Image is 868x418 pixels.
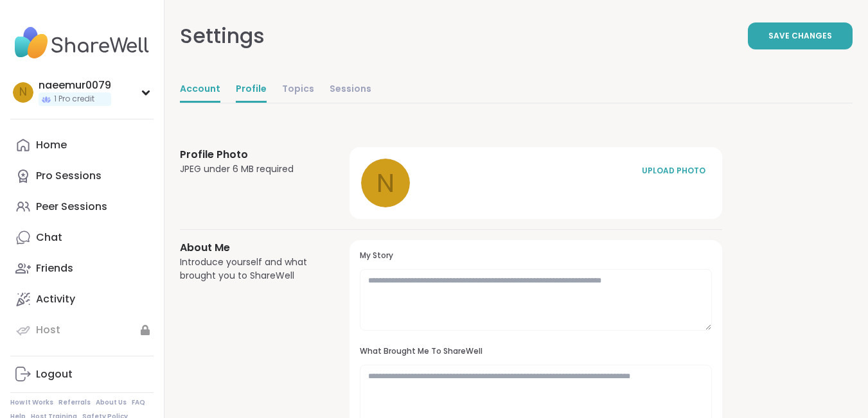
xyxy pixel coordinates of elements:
a: Friends [10,253,154,284]
span: Save Changes [768,30,832,42]
div: Logout [36,367,73,381]
img: ShareWell Nav Logo [10,21,154,65]
div: Settings [180,21,265,51]
a: Profile [236,77,267,103]
a: Host [10,315,154,345]
a: Account [180,77,220,103]
div: Peer Sessions [36,200,107,214]
button: UPLOAD PHOTO [635,157,712,184]
a: Peer Sessions [10,191,154,222]
h3: About Me [180,240,319,256]
div: JPEG under 6 MB required [180,162,319,176]
div: Chat [36,231,62,245]
div: Host [36,323,60,337]
button: Save Changes [748,22,853,49]
div: Home [36,138,67,152]
a: Logout [10,359,154,390]
a: Pro Sessions [10,161,154,191]
div: Introduce yourself and what brought you to ShareWell [180,256,319,283]
a: Chat [10,222,154,253]
div: Activity [36,292,75,306]
div: Pro Sessions [36,169,102,183]
h3: Profile Photo [180,147,319,162]
h3: What Brought Me To ShareWell [360,346,712,357]
a: Sessions [330,77,371,103]
a: About Us [96,398,127,407]
a: Home [10,130,154,161]
a: Topics [282,77,314,103]
span: n [19,84,27,101]
h3: My Story [360,250,712,261]
div: Friends [36,261,73,275]
a: FAQ [132,398,145,407]
div: UPLOAD PHOTO [641,165,705,177]
a: How It Works [10,398,53,407]
div: naeemur0079 [39,78,111,92]
span: 1 Pro credit [54,94,94,105]
a: Activity [10,284,154,315]
a: Referrals [58,398,91,407]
